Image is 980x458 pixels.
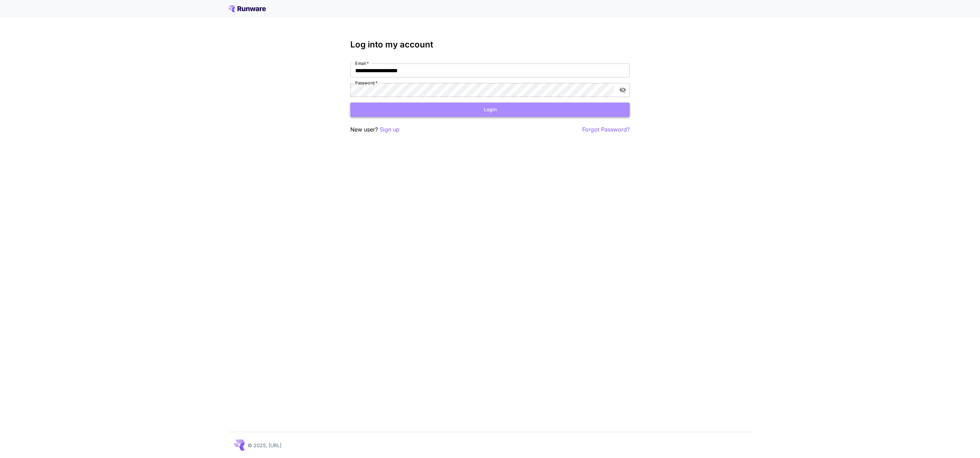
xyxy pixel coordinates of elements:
[355,80,378,86] label: Password
[582,125,630,134] button: Forgot Password?
[616,84,629,96] button: toggle password visibility
[350,103,630,117] button: Login
[355,60,369,66] label: Email
[380,125,400,134] button: Sign up
[350,125,400,134] p: New user?
[350,40,630,50] h3: Log into my account
[248,442,281,449] p: © 2025, [URL]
